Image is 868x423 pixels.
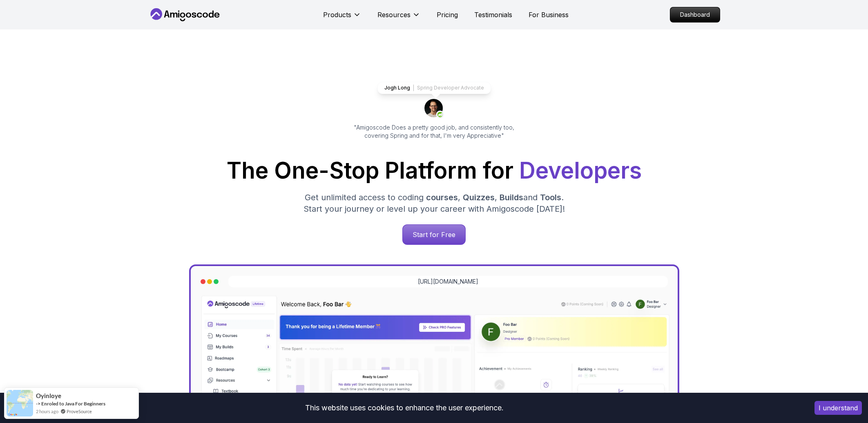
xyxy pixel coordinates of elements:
[519,157,642,184] span: Developers
[670,7,720,22] p: Dashboard
[384,85,410,91] p: Jogh Long
[343,123,526,140] p: "Amigoscode Does a pretty good job, and consistently too, covering Spring and for that, I'm very ...
[418,278,478,286] a: [URL][DOMAIN_NAME]
[297,192,571,215] p: Get unlimited access to coding , , and . Start your journey or level up your career with Amigosco...
[36,401,40,407] span: ->
[463,192,495,202] span: Quizzes
[426,192,458,202] span: courses
[474,10,512,20] a: Testimonials
[377,10,411,20] p: Resources
[402,224,466,245] a: Start for Free
[155,159,714,182] h1: The One-Stop Platform for
[6,399,802,417] div: This website uses cookies to enhance the user experience.
[529,10,569,20] a: For Business
[437,10,458,20] a: Pricing
[417,85,484,91] p: Spring Developer Advocate
[323,10,361,26] button: Products
[540,192,561,202] span: Tools
[36,408,58,415] span: 2 hours ago
[377,10,420,26] button: Resources
[67,408,92,415] a: ProveSource
[670,7,720,22] a: Dashboard
[323,10,351,20] p: Products
[500,192,523,202] span: Builds
[713,251,860,386] iframe: chat widget
[36,392,61,399] span: Oyinloye
[41,401,105,407] a: Enroled to Java For Beginners
[424,99,444,119] img: josh long
[7,390,33,416] img: provesource social proof notification image
[814,401,862,415] button: Accept cookies
[834,390,860,415] iframe: chat widget
[403,225,465,244] p: Start for Free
